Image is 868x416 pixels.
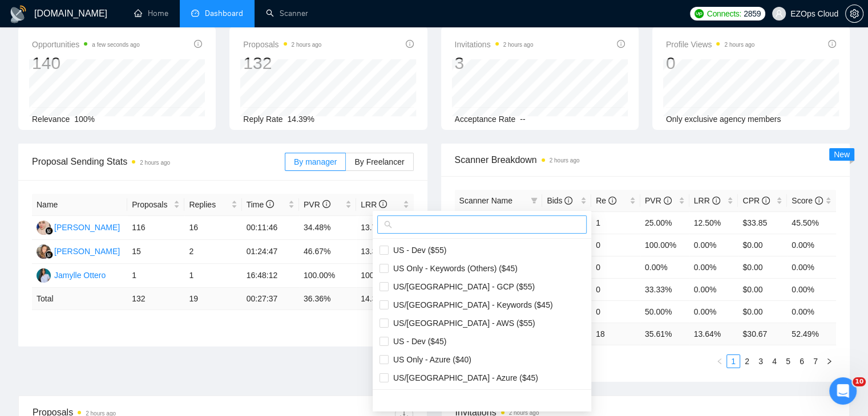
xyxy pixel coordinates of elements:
[184,194,241,216] th: Replies
[292,42,322,48] time: 2 hours ago
[796,355,808,368] a: 6
[738,256,787,278] td: $0.00
[299,264,356,288] td: 100.00%
[738,278,787,300] td: $0.00
[617,40,625,48] span: info-circle
[787,256,836,278] td: 0.00%
[299,240,356,264] td: 46.67%
[54,245,120,258] div: [PERSON_NAME]
[787,211,836,234] td: 45.50%
[32,288,127,310] td: Total
[591,300,640,323] td: 0
[768,355,781,368] a: 4
[727,355,740,368] a: 1
[304,200,330,209] span: PVR
[689,256,738,278] td: 0.00%
[189,198,228,211] span: Replies
[762,197,770,205] span: info-circle
[184,216,241,240] td: 16
[645,196,672,205] span: PVR
[815,197,823,205] span: info-circle
[608,197,616,205] span: info-circle
[738,300,787,323] td: $0.00
[754,354,768,368] li: 3
[32,52,140,74] div: 140
[127,216,184,240] td: 116
[184,288,241,310] td: 19
[787,234,836,256] td: 0.00%
[191,9,199,17] span: dashboard
[242,288,299,310] td: 00:27:37
[266,9,308,18] a: searchScanner
[713,354,726,368] button: left
[738,323,787,345] td: $ 30.67
[242,240,299,264] td: 01:24:47
[782,355,794,368] a: 5
[194,40,202,48] span: info-circle
[694,196,720,205] span: LRR
[828,40,836,48] span: info-circle
[134,9,168,18] a: homeHome
[92,42,139,48] time: a few seconds ago
[389,300,553,309] span: US/[GEOGRAPHIC_DATA] - Keywords ($45)
[724,42,754,48] time: 2 hours ago
[354,157,404,166] span: By Freelancer
[37,222,120,231] a: AJ[PERSON_NAME]
[45,227,53,235] img: gigradar-bm.png
[503,42,534,48] time: 2 hours ago
[591,256,640,278] td: 0
[205,9,243,18] span: Dashboard
[666,38,755,51] span: Profile Views
[45,251,53,259] img: gigradar-bm.png
[520,115,525,124] span: --
[32,194,127,216] th: Name
[740,354,754,368] li: 2
[184,264,241,288] td: 1
[640,278,689,300] td: 33.33%
[184,240,241,264] td: 2
[846,9,863,18] span: setting
[243,38,321,51] span: Proposals
[389,319,535,328] span: US/[GEOGRAPHIC_DATA] - AWS ($55)
[127,240,184,264] td: 15
[266,200,274,208] span: info-circle
[822,354,836,368] button: right
[591,278,640,300] td: 0
[792,196,822,205] span: Score
[361,200,387,209] span: LRR
[32,38,140,51] span: Opportunities
[455,153,837,167] span: Scanner Breakdown
[834,150,850,159] span: New
[826,358,833,365] span: right
[32,115,70,124] span: Relevance
[127,288,184,310] td: 132
[781,354,795,368] li: 5
[787,278,836,300] td: 0.00%
[243,52,321,74] div: 132
[809,354,822,368] li: 7
[528,192,540,209] span: filter
[247,200,274,209] span: Time
[713,354,726,368] li: Previous Page
[299,216,356,240] td: 34.48%
[744,7,761,20] span: 2859
[37,244,51,259] img: NK
[243,115,282,124] span: Reply Rate
[716,358,723,365] span: left
[32,154,285,169] span: Proposal Sending Stats
[666,52,755,74] div: 0
[640,300,689,323] td: 50.00%
[242,264,299,288] td: 16:48:12
[406,40,414,48] span: info-circle
[596,196,616,205] span: Re
[384,221,392,229] span: search
[356,264,413,288] td: 100.00%
[127,194,184,216] th: Proposals
[726,354,740,368] li: 1
[666,115,781,124] span: Only exclusive agency members
[379,200,387,208] span: info-circle
[37,246,120,255] a: NK[PERSON_NAME]
[689,300,738,323] td: 0.00%
[640,234,689,256] td: 100.00%
[741,355,753,368] a: 2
